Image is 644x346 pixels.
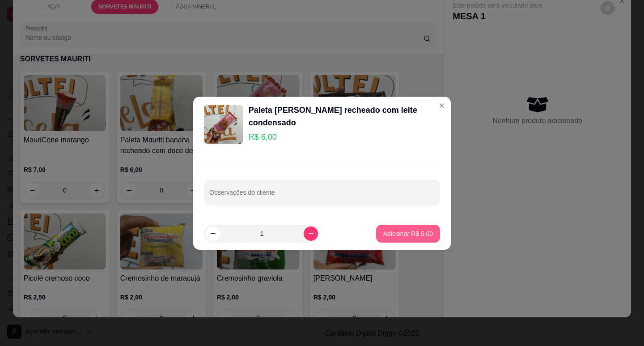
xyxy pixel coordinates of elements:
button: decrease-product-quantity [206,226,220,241]
p: R$ 6,00 [249,131,440,143]
button: Close [435,98,449,113]
img: product-image [204,105,243,144]
button: increase-product-quantity [304,226,318,241]
input: Observações do cliente [209,192,435,201]
button: Adicionar R$ 6,00 [376,225,440,243]
p: Adicionar R$ 6,00 [383,229,433,238]
div: Paleta [PERSON_NAME] recheado com leite condensado [249,104,440,129]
